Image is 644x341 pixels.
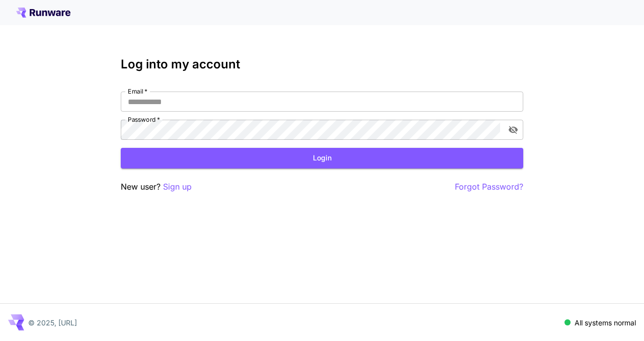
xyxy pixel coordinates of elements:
[121,57,523,71] h3: Log into my account
[128,87,147,96] label: Email
[575,317,636,328] p: All systems normal
[504,121,522,139] button: toggle password visibility
[121,148,523,168] button: Login
[455,181,523,193] button: Forgot Password?
[121,181,192,193] p: New user?
[163,181,192,193] button: Sign up
[128,115,160,124] label: Password
[28,317,77,328] p: © 2025, [URL]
